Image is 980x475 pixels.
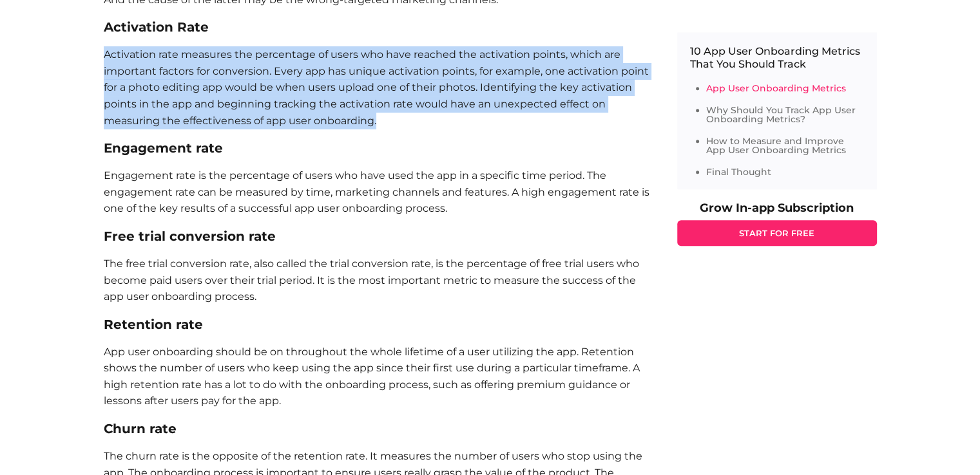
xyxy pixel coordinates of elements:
a: Why Should You Track App User Onboarding Metrics? [706,104,856,125]
p: The free trial conversion rate, also called the trial conversion rate, is the percentage of free ... [104,256,651,305]
b: Engagement rate [104,140,223,156]
a: START FOR FREE [677,220,877,246]
p: Engagement rate is the percentage of users who have used the app in a specific time period. The e... [104,167,651,217]
a: How to Measure and Improve App User Onboarding Metrics [706,135,846,156]
p: 10 App User Onboarding Metrics That You Should Track [690,45,864,71]
a: App User Onboarding Metrics [706,82,846,94]
p: Activation rate measures the percentage of users who have reached the activation points, which ar... [104,46,651,129]
a: Final Thought [706,166,771,178]
b: Activation Rate [104,19,209,35]
b: Free trial conversion rate [104,228,276,244]
b: Retention rate [104,317,203,332]
p: Grow In-app Subscription [677,202,877,214]
p: App user onboarding should be on throughout the whole lifetime of a user utilizing the app. Reten... [104,344,651,409]
b: Churn rate [104,421,177,436]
